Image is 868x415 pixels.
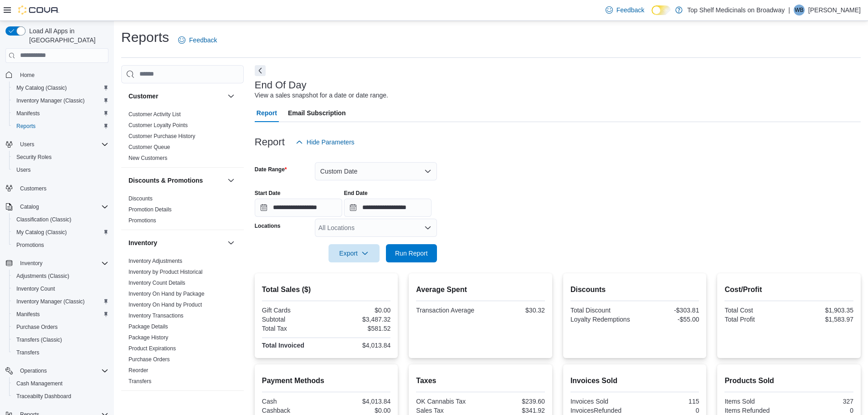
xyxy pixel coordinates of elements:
[570,375,699,386] h2: Invoices Sold
[637,398,699,405] div: 115
[13,121,108,132] span: Reports
[255,137,285,148] h3: Report
[128,334,168,341] span: Package History
[13,108,108,119] span: Manifests
[16,272,69,280] span: Adjustments (Classic)
[128,155,167,161] a: New Customers
[128,345,176,352] span: Product Expirations
[121,193,244,230] div: Discounts & Promotions
[128,111,181,118] span: Customer Activity List
[724,284,853,295] h2: Cost/Profit
[416,375,545,386] h2: Taxes
[226,237,236,248] button: Inventory
[128,143,170,151] span: Customer Queue
[20,260,42,267] span: Inventory
[128,257,182,265] span: Inventory Adjustments
[16,139,38,150] button: Users
[570,316,633,323] div: Loyalty Redemptions
[128,176,224,185] button: Discounts & Promotions
[483,398,545,405] div: $239.60
[328,325,390,332] div: $581.52
[128,290,205,297] span: Inventory On Hand by Package
[20,141,34,148] span: Users
[9,151,112,164] button: Security Roles
[128,122,188,128] a: Customer Loyalty Points
[16,84,67,92] span: My Catalog (Classic)
[13,152,55,163] a: Security Roles
[255,199,342,217] input: Press the down key to open a popover containing a calendar.
[13,283,108,294] span: Inventory Count
[128,291,205,297] a: Inventory On Hand by Package
[175,31,221,49] a: Feedback
[724,307,787,314] div: Total Cost
[570,284,699,295] h2: Discounts
[483,307,545,314] div: $30.32
[16,323,58,331] span: Purchase Orders
[9,213,112,226] button: Classification (Classic)
[121,109,244,167] div: Customer
[128,378,151,384] a: Transfers
[2,68,112,82] button: Home
[416,307,478,314] div: Transaction Average
[13,227,71,238] a: My Catalog (Classic)
[16,123,36,130] span: Reports
[13,296,108,307] span: Inventory Manager (Classic)
[128,334,168,341] a: Package History
[16,336,62,343] span: Transfers (Classic)
[9,346,112,359] button: Transfers
[288,104,346,122] span: Email Subscription
[13,378,108,389] span: Cash Management
[2,182,112,195] button: Customers
[128,176,203,185] h3: Discounts & Promotions
[292,133,358,151] button: Hide Parameters
[16,201,42,212] button: Catalog
[791,398,853,405] div: 327
[20,185,46,192] span: Customers
[16,258,108,269] span: Inventory
[791,407,853,414] div: 0
[128,313,184,319] a: Inventory Transactions
[9,107,112,120] button: Manifests
[16,70,38,81] a: Home
[724,407,787,414] div: Items Refunded
[255,222,281,230] label: Locations
[344,199,431,217] input: Press the down key to open a popover containing a calendar.
[255,166,287,173] label: Date Range
[2,364,112,377] button: Operations
[128,367,148,374] span: Reorder
[16,69,108,81] span: Home
[13,227,108,238] span: My Catalog (Classic)
[637,407,699,414] div: 0
[20,203,39,210] span: Catalog
[128,133,195,140] span: Customer Purchase History
[16,311,40,318] span: Manifests
[128,280,185,286] a: Inventory Count Details
[2,138,112,151] button: Users
[16,201,108,212] span: Catalog
[16,393,71,400] span: Traceabilty Dashboard
[16,258,46,269] button: Inventory
[128,258,182,264] a: Inventory Adjustments
[416,284,545,295] h2: Average Spent
[18,5,59,15] img: Cova
[9,82,112,94] button: My Catalog (Classic)
[13,95,108,106] span: Inventory Manager (Classic)
[13,214,108,225] span: Classification (Classic)
[20,367,47,374] span: Operations
[386,244,437,262] button: Run Report
[9,390,112,403] button: Traceabilty Dashboard
[16,241,44,249] span: Promotions
[13,309,108,320] span: Manifests
[2,200,112,213] button: Catalog
[255,65,266,76] button: Next
[121,28,169,46] h1: Reports
[2,257,112,270] button: Inventory
[128,356,170,363] span: Purchase Orders
[13,334,108,345] span: Transfers (Classic)
[328,307,390,314] div: $0.00
[128,111,181,118] a: Customer Activity List
[808,5,861,15] p: [PERSON_NAME]
[128,122,188,129] span: Customer Loyalty Points
[16,229,67,236] span: My Catalog (Classic)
